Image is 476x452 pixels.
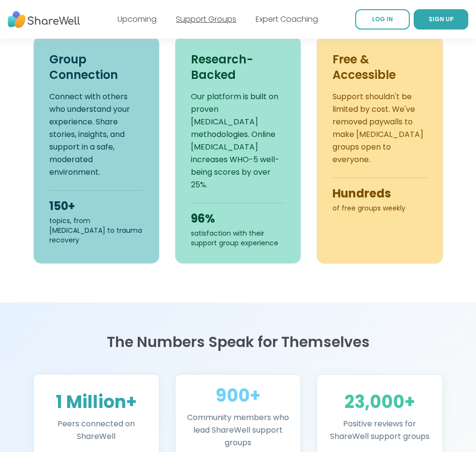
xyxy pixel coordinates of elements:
[372,15,393,23] span: LOG IN
[49,216,144,245] div: topics, from [MEDICAL_DATA] to trauma recovery
[191,211,285,226] div: 96%
[191,52,285,83] h3: Research-Backed
[33,333,443,351] h2: The Numbers Speak for Themselves
[332,90,427,166] p: Support shouldn't be limited by cost. We've removed paywalls to make [MEDICAL_DATA] groups open t...
[8,6,80,33] img: ShareWell Nav Logo
[187,386,289,406] div: 900+
[329,418,431,443] p: Positive reviews for ShareWell support groups
[256,14,318,25] a: Expert Coaching
[332,52,427,83] h3: Free & Accessible
[355,9,410,30] a: LOG IN
[49,52,144,83] h3: Group Connection
[49,198,144,214] div: 150+
[176,14,236,25] a: Support Groups
[414,9,468,30] a: SIGN UP
[187,411,289,449] p: Community members who lead ShareWell support groups
[191,228,285,248] div: satisfaction with their support group experience
[429,15,454,23] span: SIGN UP
[45,392,147,412] div: 1 Million+
[332,186,427,201] div: Hundreds
[191,90,285,191] p: Our platform is built on proven [MEDICAL_DATA] methodologies. Online [MEDICAL_DATA] increases WHO...
[332,203,427,213] div: of free groups weekly
[45,418,147,443] p: Peers connected on ShareWell
[117,14,157,25] a: Upcoming
[329,392,431,412] div: 23,000+
[49,90,144,179] p: Connect with others who understand your experience. Share stories, insights, and support in a saf...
